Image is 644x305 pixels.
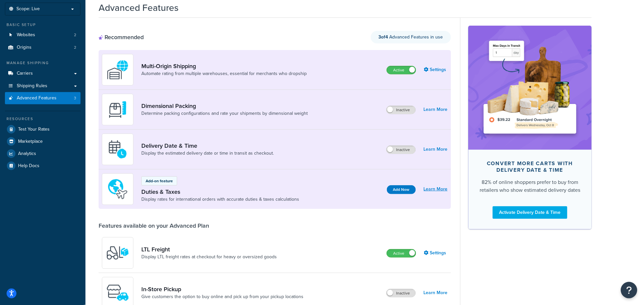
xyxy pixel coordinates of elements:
[141,102,308,110] a: Dimensional Packing
[424,248,448,258] a: Settings
[387,106,416,114] label: Inactive
[387,146,416,154] label: Inactive
[141,254,277,260] a: Display LTL freight rates at checkout for heavy or oversized goods
[5,67,81,80] a: Carriers
[106,58,129,81] img: WatD5o0RtDAAAAAElFTkSuQmCC
[5,148,81,160] a: Analytics
[106,178,129,201] img: icon-duo-feat-landed-cost-7136b061.png
[5,60,81,66] div: Manage Shipping
[141,63,307,70] a: Multi-Origin Shipping
[141,286,303,293] a: In-Store Pickup
[479,160,581,173] div: Convert more carts with delivery date & time
[141,110,308,117] a: Determine packing configurations and rate your shipments by dimensional weight
[424,65,448,74] a: Settings
[17,45,32,50] span: Origins
[18,139,43,144] span: Marketplace
[17,95,57,101] span: Advanced Features
[141,293,303,300] a: Give customers the option to buy online and pick up from your pickup locations
[387,185,416,194] button: Add Now
[18,163,39,169] span: Help Docs
[5,116,81,122] div: Resources
[5,41,81,54] li: Origins
[5,160,81,172] a: Help Docs
[379,34,443,40] span: Advanced Features in use
[5,80,81,92] a: Shipping Rules
[621,282,637,298] button: Open Resource Center
[5,41,81,54] a: Origins2
[493,206,567,219] a: Activate Delivery Date & Time
[74,32,76,38] span: 2
[5,29,81,41] li: Websites
[5,136,81,147] a: Marketplace
[387,249,416,257] label: Active
[387,289,416,297] label: Inactive
[424,288,448,297] a: Learn More
[5,92,81,104] li: Advanced Features
[17,71,33,76] span: Carriers
[18,127,50,132] span: Test Your Rates
[146,178,173,184] p: Add-on feature
[141,196,299,203] a: Display rates for international orders with accurate duties & taxes calculations
[387,66,416,74] label: Active
[141,246,277,253] a: LTL Freight
[99,222,209,229] div: Features available on your Advanced Plan
[479,178,581,194] div: 82% of online shoppers prefer to buy from retailers who show estimated delivery dates
[141,150,274,157] a: Display the estimated delivery date or time in transit as checkout.
[424,145,448,154] a: Learn More
[17,83,47,89] span: Shipping Rules
[106,281,129,304] img: wfgcfpwTIucLEAAAAASUVORK5CYII=
[74,45,76,50] span: 2
[379,34,388,40] strong: 3 of 4
[5,123,81,135] a: Test Your Rates
[141,142,274,149] a: Delivery Date & Time
[5,92,81,104] a: Advanced Features3
[424,185,448,194] a: Learn More
[99,34,144,41] div: Recommended
[18,151,36,157] span: Analytics
[106,138,129,161] img: gfkeb5ejjkALwAAAABJRU5ErkJggg==
[16,6,40,12] span: Scope: Live
[5,29,81,41] a: Websites2
[99,1,179,14] h1: Advanced Features
[141,188,299,195] a: Duties & Taxes
[478,36,582,140] img: feature-image-ddt-36eae7f7280da8017bfb280eaccd9c446f90b1fe08728e4019434db127062ab4.png
[5,22,81,28] div: Basic Setup
[424,105,448,114] a: Learn More
[106,241,129,265] img: y79ZsPf0fXUFUhFXDzUgf+ktZg5F2+ohG75+v3d2s1D9TjoU8PiyCIluIjV41seZevKCRuEjTPPOKHJsQcmKCXGdfprl3L4q7...
[141,70,307,77] a: Automate rating from multiple warehouses, essential for merchants who dropship
[106,98,129,121] img: DTVBYsAAAAAASUVORK5CYII=
[17,32,35,38] span: Websites
[74,95,76,101] span: 3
